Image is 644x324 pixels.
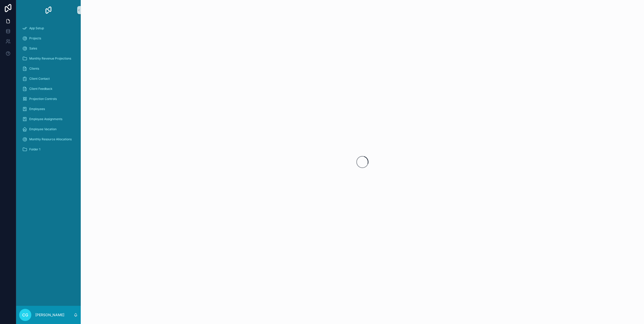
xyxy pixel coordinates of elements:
[29,26,44,30] span: App Setup
[35,312,64,317] p: [PERSON_NAME]
[19,24,78,33] a: App Setup
[29,36,41,40] span: Projects
[22,312,28,318] span: CG
[29,127,57,131] span: Employee Vacation
[29,77,50,81] span: Client Contact
[29,67,39,71] span: Clients
[16,20,81,160] div: scrollable content
[19,135,78,144] a: Monthly Resource Allocations
[44,6,52,14] img: App logo
[29,57,71,61] span: Monthly Revenue Projections
[29,46,37,50] span: Sales
[29,87,52,91] span: Client Feedback
[19,125,78,134] a: Employee Vacation
[29,107,45,111] span: Employees
[19,84,78,93] a: Client Feedback
[29,147,40,151] span: Folder 1
[19,44,78,53] a: Sales
[29,137,72,141] span: Monthly Resource Allocations
[19,115,78,124] a: Employee Assignments
[19,64,78,73] a: Clients
[19,94,78,103] a: Projection Controls
[29,117,62,121] span: Employee Assignments
[19,54,78,63] a: Monthly Revenue Projections
[19,74,78,83] a: Client Contact
[19,145,78,154] a: Folder 1
[29,97,57,101] span: Projection Controls
[19,104,78,114] a: Employees
[19,34,78,43] a: Projects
